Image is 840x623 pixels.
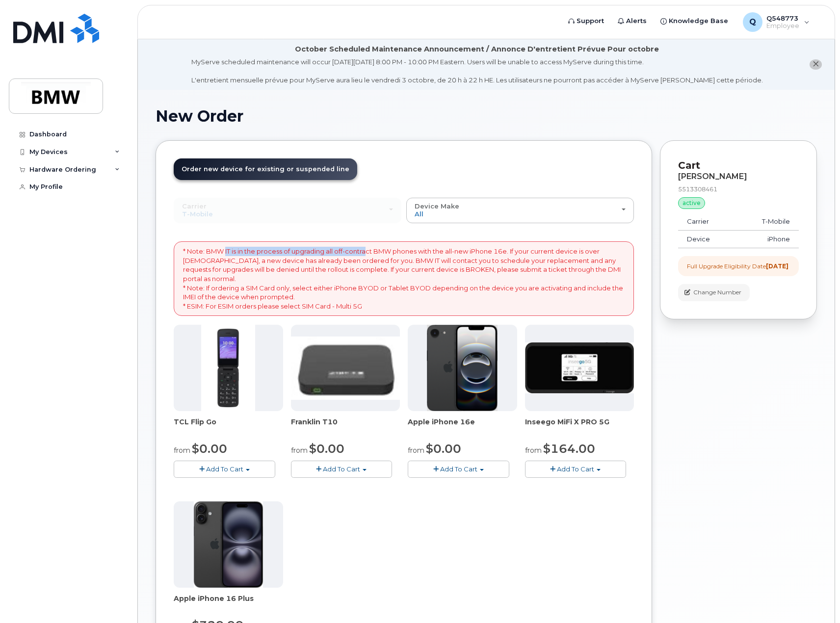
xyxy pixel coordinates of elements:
small: from [174,446,190,455]
span: Add To Cart [440,465,477,473]
button: Add To Cart [408,461,509,478]
span: $0.00 [192,441,227,456]
small: from [408,446,424,455]
img: t10.jpg [291,337,400,400]
p: Cart [678,158,799,173]
h1: New Order [156,107,817,125]
img: TCL_FLIP_MODE.jpg [201,325,255,411]
p: * Note: BMW IT is in the process of upgrading all off-contract BMW phones with the all-new iPhone... [183,247,625,311]
div: Apple iPhone 16 Plus [174,594,283,613]
span: Add To Cart [206,465,243,473]
td: Carrier [678,213,735,231]
small: from [525,446,542,455]
span: Add To Cart [557,465,594,473]
div: [PERSON_NAME] [678,172,799,181]
td: iPhone [735,231,799,248]
span: $0.00 [309,441,344,456]
div: Franklin T10 [291,417,400,437]
button: Add To Cart [525,461,627,478]
td: T-Mobile [735,213,799,231]
span: Device Make [415,202,459,210]
span: All [415,210,423,218]
button: Device Make All [406,198,634,223]
button: Add To Cart [291,461,393,478]
div: Inseego MiFi X PRO 5G [525,417,634,437]
iframe: Messenger Launcher [797,580,833,616]
span: Change Number [693,288,741,297]
div: Apple iPhone 16e [408,417,517,437]
button: Change Number [678,284,750,301]
img: iphone16e.png [427,325,498,411]
span: Order new device for existing or suspended line [182,165,349,173]
span: $164.00 [543,441,595,456]
span: $0.00 [426,441,461,456]
small: from [291,446,308,455]
div: 5513308461 [678,185,799,193]
button: Add To Cart [174,461,275,478]
button: close notification [810,59,822,70]
img: cut_small_inseego_5G.jpg [525,342,634,393]
td: Device [678,231,735,248]
div: TCL Flip Go [174,417,283,437]
div: MyServe scheduled maintenance will occur [DATE][DATE] 8:00 PM - 10:00 PM Eastern. Users will be u... [191,57,763,85]
div: active [678,197,705,209]
div: October Scheduled Maintenance Announcement / Annonce D'entretient Prévue Pour octobre [295,44,659,54]
img: iphone_16_plus.png [194,501,263,588]
span: Add To Cart [323,465,360,473]
strong: [DATE] [766,262,788,270]
div: Full Upgrade Eligibility Date [687,262,788,270]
